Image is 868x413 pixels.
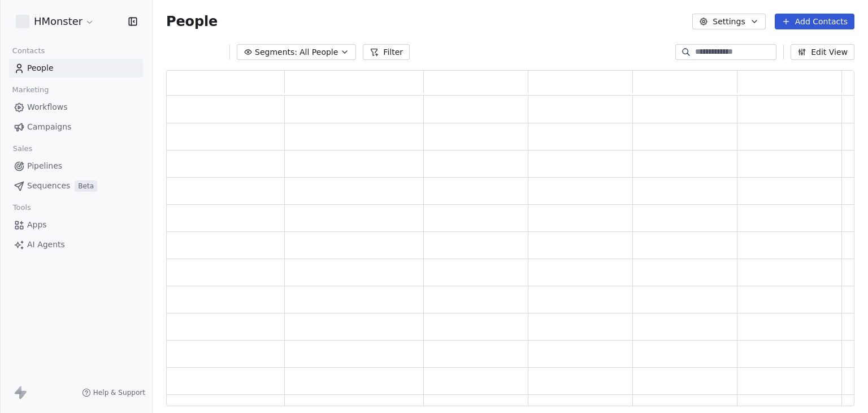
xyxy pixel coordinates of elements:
[27,62,54,74] span: People
[27,219,47,231] span: Apps
[27,160,62,172] span: Pipelines
[93,388,145,397] span: Help & Support
[363,44,410,60] button: Filter
[9,118,143,136] a: Campaigns
[9,235,143,254] a: AI Agents
[9,98,143,117] a: Workflows
[775,14,854,29] button: Add Contacts
[9,177,143,195] a: SequencesBeta
[7,42,50,59] span: Contacts
[14,12,97,31] button: HMonster
[255,46,297,58] span: Segments:
[166,13,218,30] span: People
[8,199,36,216] span: Tools
[27,121,71,133] span: Campaigns
[9,216,143,234] a: Apps
[34,14,83,29] span: HMonster
[82,388,145,397] a: Help & Support
[27,180,70,192] span: Sequences
[27,101,68,113] span: Workflows
[791,44,854,60] button: Edit View
[27,239,65,251] span: AI Agents
[9,59,143,78] a: People
[300,46,338,58] span: All People
[7,81,54,98] span: Marketing
[692,14,765,29] button: Settings
[8,140,37,157] span: Sales
[9,157,143,175] a: Pipelines
[75,180,97,192] span: Beta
